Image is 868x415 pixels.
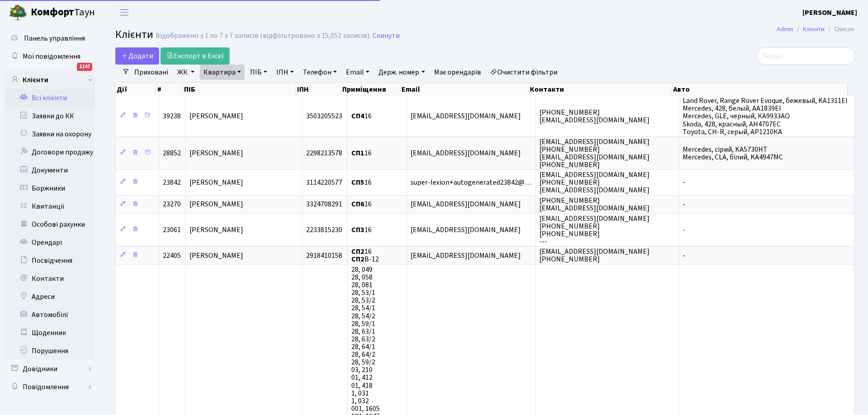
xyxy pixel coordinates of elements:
[529,83,672,96] th: Контакти
[306,200,342,210] span: 3324708291
[803,24,825,34] a: Клієнти
[174,65,198,80] a: ЖК
[189,225,243,235] span: [PERSON_NAME]
[31,5,74,19] b: Комфорт
[351,200,372,210] span: 16
[306,149,342,159] span: 2298213578
[683,251,685,261] span: -
[24,33,85,43] span: Панель управління
[183,83,296,96] th: ПІБ
[189,200,243,210] span: [PERSON_NAME]
[163,149,181,159] span: 28852
[31,5,95,20] span: Таун
[189,251,243,261] span: [PERSON_NAME]
[351,112,364,121] b: СП4
[5,360,95,378] a: Довідники
[539,137,650,170] span: [EMAIL_ADDRESS][DOMAIN_NAME] [PHONE_NUMBER] [EMAIL_ADDRESS][DOMAIN_NAME] [PHONE_NUMBER]
[410,149,521,159] span: [EMAIL_ADDRESS][DOMAIN_NAME]
[5,378,95,396] a: Повідомлення
[5,288,95,306] a: Адреси
[351,177,372,187] span: 16
[486,65,561,80] a: Очистити фільтри
[23,51,80,61] span: Мої повідомлення
[189,149,243,159] span: [PERSON_NAME]
[5,197,95,215] a: Квитанції
[163,200,181,210] span: 23270
[131,65,172,80] a: Приховані
[115,27,153,42] span: Клієнти
[163,177,181,187] span: 23842
[299,65,340,80] a: Телефон
[373,32,400,40] a: Скинути
[351,112,372,121] span: 16
[683,145,783,162] span: Mercedes, сірий, KA5730HT Mercedes, CLA, білий, KA4947MC
[296,83,341,96] th: ІПН
[683,96,848,136] span: Land Rover, Range Rover Evoque, бежевый, KA1311EI Mercedes, 428, белый, AA1839EI Mercedes, GLE, ч...
[9,4,27,22] img: logo.png
[351,255,364,265] b: СП2
[351,225,364,235] b: СП3
[351,149,364,159] b: СП1
[156,83,183,96] th: #
[5,125,95,143] a: Заявки на охорону
[5,324,95,342] a: Щоденник
[683,177,685,187] span: -
[5,29,95,47] a: Панель управління
[5,306,95,324] a: Автомобілі
[756,47,854,65] input: Пошук...
[189,177,243,187] span: [PERSON_NAME]
[77,63,92,71] div: 1147
[539,214,650,247] span: [EMAIL_ADDRESS][DOMAIN_NAME] [PHONE_NUMBER] [PHONE_NUMBER] ---
[163,251,181,261] span: 22405
[777,24,793,34] a: Admin
[246,65,271,80] a: ПІБ
[273,65,297,80] a: ІПН
[163,225,181,235] span: 23061
[5,71,95,89] a: Клієнти
[683,225,685,235] span: -
[351,247,364,256] b: СП2
[5,270,95,288] a: Контакти
[410,225,521,235] span: [EMAIL_ADDRESS][DOMAIN_NAME]
[539,196,650,213] span: [PHONE_NUMBER] [EMAIL_ADDRESS][DOMAIN_NAME]
[5,161,95,179] a: Документи
[351,177,364,187] b: СП5
[5,143,95,161] a: Договори продажу
[5,252,95,270] a: Посвідчення
[410,251,521,261] span: [EMAIL_ADDRESS][DOMAIN_NAME]
[410,112,521,121] span: [EMAIL_ADDRESS][DOMAIN_NAME]
[5,107,95,125] a: Заявки до КК
[341,83,401,96] th: Приміщення
[156,32,371,40] div: Відображено з 1 по 7 з 7 записів (відфільтровано з 15,052 записів).
[5,342,95,360] a: Порушення
[113,5,136,20] button: Переключити навігацію
[401,83,529,96] th: Email
[410,200,521,210] span: [EMAIL_ADDRESS][DOMAIN_NAME]
[539,107,650,125] span: [PHONE_NUMBER] [EMAIL_ADDRESS][DOMAIN_NAME]
[116,83,156,96] th: Дії
[306,225,342,235] span: 2233815230
[763,20,868,39] nav: breadcrumb
[342,65,373,80] a: Email
[160,47,230,65] a: Експорт в Excel
[351,225,372,235] span: 16
[351,247,379,264] span: 16 В-12
[121,51,153,61] span: Додати
[825,24,854,34] li: Список
[5,233,95,252] a: Орендарі
[306,177,342,187] span: 3114220577
[163,112,181,121] span: 39238
[351,200,364,210] b: СП6
[539,170,650,195] span: [EMAIL_ADDRESS][DOMAIN_NAME] [PHONE_NUMBER] [EMAIL_ADDRESS][DOMAIN_NAME]
[672,83,848,96] th: Авто
[683,200,685,210] span: -
[306,251,342,261] span: 2918410158
[189,112,243,121] span: [PERSON_NAME]
[5,47,95,65] a: Мої повідомлення1147
[351,149,372,159] span: 16
[115,47,159,65] a: Додати
[5,179,95,197] a: Боржники
[306,112,342,121] span: 3503205523
[430,65,485,80] a: Має орендарів
[802,8,857,18] b: [PERSON_NAME]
